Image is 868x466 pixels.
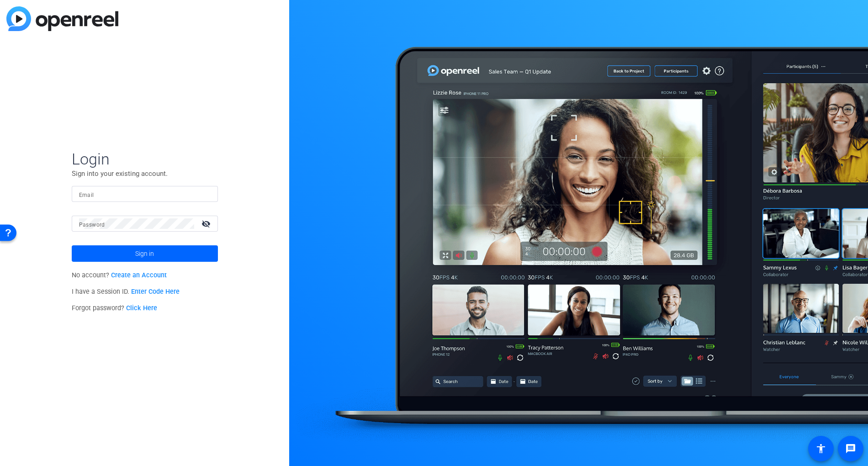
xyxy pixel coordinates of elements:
[79,192,94,198] mat-label: Email
[135,242,154,265] span: Sign in
[72,149,218,169] span: Login
[845,443,856,454] mat-icon: message
[72,271,167,279] span: No account?
[72,288,180,296] span: I have a Session ID.
[126,304,157,312] a: Click Here
[6,6,118,31] img: blue-gradient.svg
[131,288,180,296] a: Enter Code Here
[815,443,826,454] mat-icon: accessibility
[72,304,158,312] span: Forgot password?
[111,271,167,279] a: Create an Account
[79,189,211,200] input: Enter Email Address
[196,217,218,230] mat-icon: visibility_off
[72,245,218,262] button: Sign in
[72,169,218,179] p: Sign into your existing account.
[79,222,105,228] mat-label: Password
